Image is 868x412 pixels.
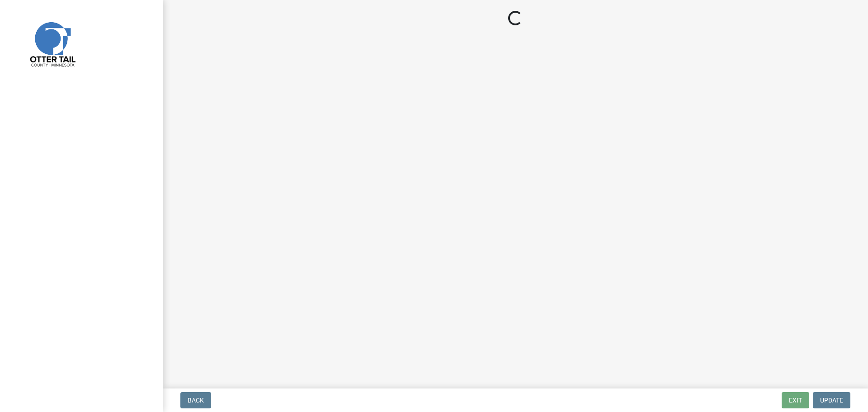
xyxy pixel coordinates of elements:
[188,397,204,404] span: Back
[180,392,211,408] button: Back
[782,392,809,408] button: Exit
[813,392,850,408] button: Update
[820,397,843,404] span: Update
[18,9,86,77] img: Otter Tail County, Minnesota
